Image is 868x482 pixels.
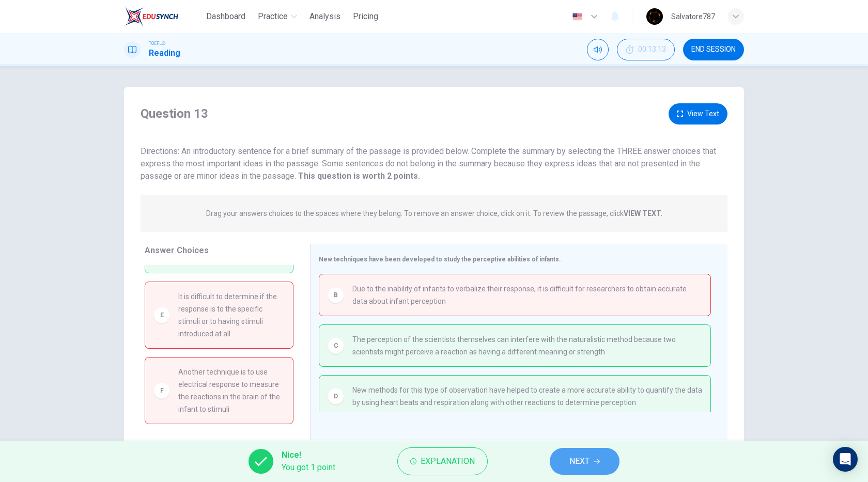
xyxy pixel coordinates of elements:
div: C [328,337,344,354]
button: View Text [669,103,727,125]
strong: VIEW TEXT. [624,209,662,217]
span: Answer Choices [145,245,209,255]
button: NEXT [550,448,619,475]
span: 00:13:13 [638,45,666,54]
span: Nice! [282,449,335,461]
span: Another technique is to use electrical response to measure the reactions in the brain of the infa... [178,366,285,415]
span: Due to the inability of infants to verbalize their response, it is difficult for researchers to o... [352,283,702,307]
img: EduSynch logo [124,6,178,27]
img: en [571,13,584,21]
button: Analysis [305,7,345,26]
img: Profile picture [646,8,663,25]
h1: Reading [149,47,180,59]
span: The perception of the scientists themselves can interfere with the naturalistic method because tw... [352,333,702,358]
div: D [328,388,344,405]
button: 00:13:13 [617,39,675,60]
div: B [328,287,344,303]
button: END SESSION [683,39,744,60]
button: Practice [254,7,301,26]
div: F [153,382,170,399]
span: You got 1 point [282,461,335,474]
p: Drag your answers choices to the spaces where they belong. To remove an answer choice, click on i... [206,209,662,217]
button: Pricing [349,7,382,26]
button: Explanation [397,447,488,475]
span: Pricing [353,10,378,23]
span: Explanation [421,454,475,469]
span: Practice [258,10,288,23]
a: EduSynch logo [124,6,202,27]
button: Dashboard [202,7,250,26]
span: New techniques have been developed to study the perceptive abilities of infants. [319,256,561,263]
h4: Question 13 [141,105,208,122]
strong: This question is worth 2 points. [296,171,420,181]
span: New methods for this type of observation have helped to create a more accurate ability to quantif... [352,384,702,409]
span: NEXT [569,454,590,469]
div: E [153,307,170,323]
span: It is difficult to determine if the response is to the specific stimuli or to having stimuli intr... [178,290,285,340]
div: Salvatore787 [671,10,715,23]
span: END SESSION [691,45,736,54]
div: Open Intercom Messenger [833,447,858,472]
span: Dashboard [206,10,245,23]
span: TOEFL® [149,40,165,47]
div: Hide [617,39,675,60]
span: Analysis [309,10,340,23]
div: Mute [587,39,609,60]
span: Directions: An introductory sentence for a brief summary of the passage is provided below. Comple... [141,146,716,181]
